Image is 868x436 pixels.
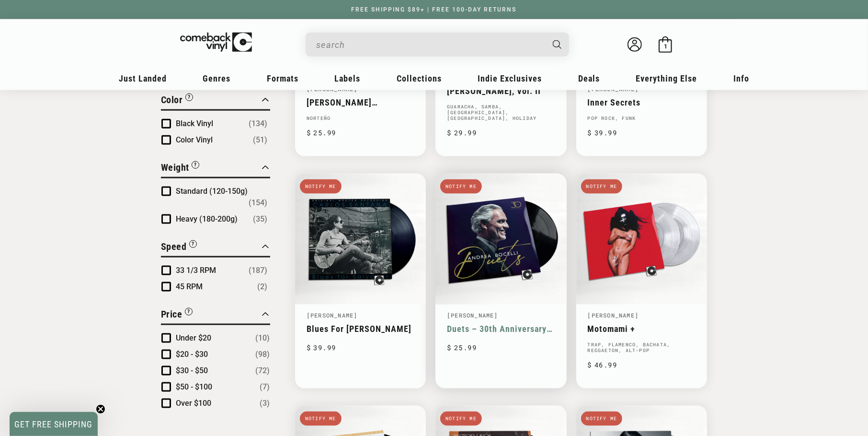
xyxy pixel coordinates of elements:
a: Inner Secrets [588,97,696,107]
span: Genres [203,73,231,83]
span: Number of products: (7) [260,381,270,393]
button: Close teaser [96,404,105,414]
span: Formats [267,73,298,83]
button: Search [545,33,571,57]
span: Collections [397,73,442,83]
span: Number of products: (134) [249,118,267,130]
span: Deals [578,73,600,83]
span: Heavy (180-200g) [176,214,238,224]
span: Weight [161,162,189,173]
span: Number of products: (35) [253,213,267,225]
span: 45 RPM [176,282,203,291]
span: Color Vinyl [176,135,213,144]
span: Number of products: (10) [255,332,270,344]
span: Color [161,94,183,106]
a: Duets – 30th Anniversary (The Highlights) [447,324,555,334]
a: FREE SHIPPING $89+ | FREE 100-DAY RETURNS [342,6,526,13]
span: Over $100 [176,399,211,408]
span: Number of products: (3) [260,398,270,409]
a: [PERSON_NAME] Enamorada [307,97,414,107]
span: Number of products: (187) [249,265,267,276]
span: $30 - $50 [176,366,208,375]
button: Filter by Speed [161,239,197,256]
span: Everything Else [636,73,697,83]
span: $20 - $30 [176,350,208,359]
span: Labels [335,73,361,83]
span: Price [161,308,183,320]
a: [PERSON_NAME], Vol. II [447,86,555,96]
span: Number of products: (51) [253,134,267,146]
button: Filter by Price [161,307,193,324]
input: When autocomplete results are available use up and down arrows to review and enter to select [316,35,543,55]
button: Filter by Color [161,93,193,109]
a: [PERSON_NAME] [588,311,639,319]
span: 1 [664,43,667,50]
span: Number of products: (98) [255,349,270,360]
button: Filter by Weight [161,160,199,177]
a: Motomami + [588,324,696,334]
span: Black Vinyl [176,119,213,128]
span: GET FREE SHIPPING [15,419,93,429]
a: Blues For [PERSON_NAME] [307,324,414,334]
a: [PERSON_NAME] [307,311,358,319]
span: 33 1/3 RPM [176,266,216,275]
span: $50 - $100 [176,382,212,391]
span: Info [733,73,749,83]
span: Number of products: (154) [249,197,267,209]
span: Just Landed [119,73,167,83]
span: Indie Exclusives [478,73,542,83]
span: Standard (120-150g) [176,187,248,196]
div: Search [306,33,569,57]
span: Under $20 [176,333,211,342]
span: Number of products: (72) [255,365,270,377]
div: GET FREE SHIPPINGClose teaser [10,412,98,436]
span: Speed [161,241,187,252]
a: [PERSON_NAME] [447,311,498,319]
span: Number of products: (2) [257,281,267,293]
